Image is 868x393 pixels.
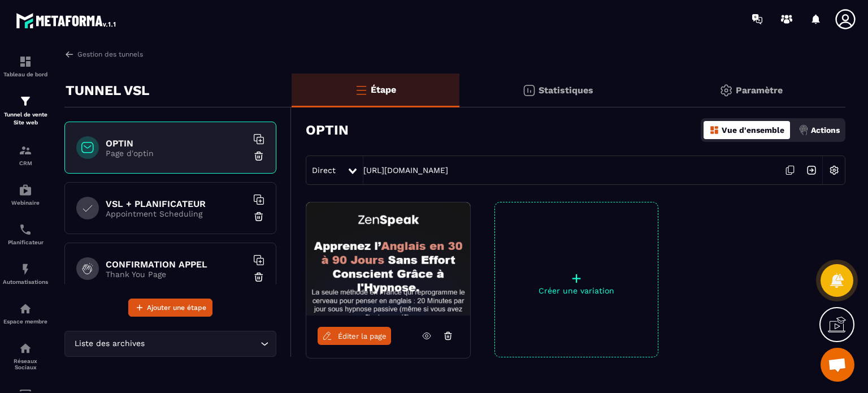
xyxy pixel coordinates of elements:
a: formationformationCRM [3,135,48,175]
p: Thank You Page [106,270,247,279]
img: actions.d6e523a2.png [798,125,809,135]
img: automations [19,183,32,197]
p: Appointment Scheduling [106,209,247,218]
p: Étape [371,84,396,95]
a: Éditer la page [318,327,391,345]
span: Direct [312,166,336,175]
img: setting-w.858f3a88.svg [823,159,845,181]
img: trash [253,271,264,283]
p: Webinaire [3,200,48,206]
p: Vue d'ensemble [722,126,784,135]
a: automationsautomationsAutomatisations [3,254,48,293]
img: arrow-next.bcc2205e.svg [801,159,822,181]
img: formation [19,94,32,108]
a: schedulerschedulerPlanificateur [3,214,48,254]
a: automationsautomationsWebinaire [3,175,48,214]
button: Ajouter une étape [128,299,212,317]
img: stats.20deebd0.svg [522,84,536,97]
a: [URL][DOMAIN_NAME] [363,166,448,175]
h6: OPTIN [106,138,247,149]
p: CRM [3,160,48,166]
img: image [306,202,470,316]
h6: CONFIRMATION APPEL [106,259,247,270]
p: + [495,270,658,286]
img: automations [19,302,32,316]
p: Page d'optin [106,149,247,158]
p: Tunnel de vente Site web [3,111,48,127]
p: Planificateur [3,239,48,245]
h3: OPTIN [306,122,349,138]
p: Réseaux Sociaux [3,358,48,370]
img: bars-o.4a397970.svg [354,83,368,97]
p: Créer une variation [495,286,658,295]
img: arrow [64,49,75,59]
img: formation [19,144,32,157]
img: trash [253,211,264,222]
img: logo [16,10,118,31]
img: automations [19,262,32,276]
h6: VSL + PLANIFICATEUR [106,198,247,209]
img: setting-gr.5f69749f.svg [719,84,733,97]
img: scheduler [19,223,32,236]
span: Ajouter une étape [147,302,206,313]
a: social-networksocial-networkRéseaux Sociaux [3,333,48,379]
p: TUNNEL VSL [66,79,149,102]
p: Statistiques [539,85,593,96]
a: formationformationTableau de bord [3,46,48,86]
img: trash [253,150,264,162]
a: automationsautomationsEspace membre [3,293,48,333]
p: Paramètre [736,85,783,96]
img: formation [19,55,32,68]
a: Gestion des tunnels [64,49,143,59]
input: Search for option [147,338,258,350]
div: Search for option [64,331,276,357]
a: formationformationTunnel de vente Site web [3,86,48,135]
span: Liste des archives [72,338,147,350]
span: Éditer la page [338,332,387,340]
div: Ouvrir le chat [821,348,854,382]
img: dashboard-orange.40269519.svg [709,125,719,135]
p: Actions [811,126,840,135]
p: Espace membre [3,318,48,325]
img: social-network [19,342,32,355]
p: Automatisations [3,279,48,285]
p: Tableau de bord [3,71,48,77]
